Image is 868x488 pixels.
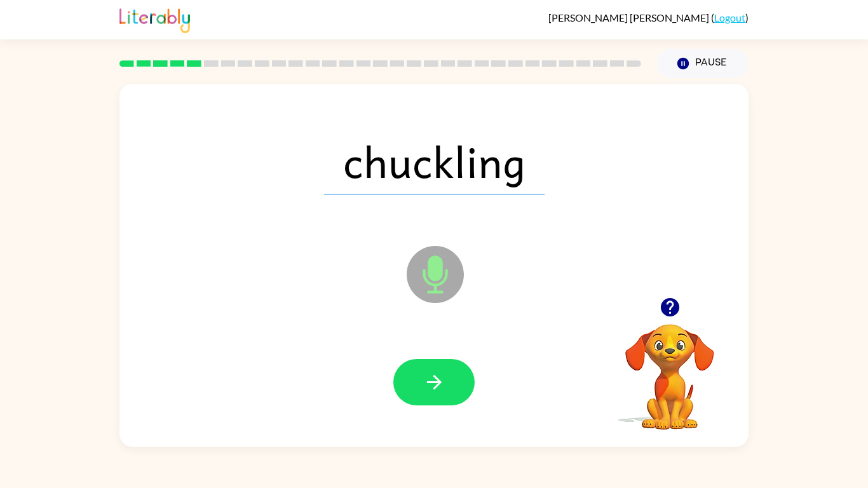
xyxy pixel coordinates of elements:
button: Pause [656,49,749,78]
div: ( ) [548,11,749,24]
span: [PERSON_NAME] [PERSON_NAME] [548,11,711,24]
span: chuckling [324,128,545,194]
img: Literably [119,5,190,33]
video: Your browser must support playing .mp4 files to use Literably. Please try using another browser. [606,304,733,431]
a: Logout [714,11,745,24]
